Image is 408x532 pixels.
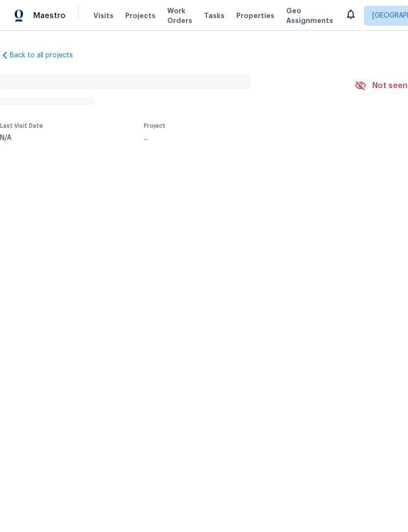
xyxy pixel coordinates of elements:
[93,11,113,21] span: Visits
[33,11,66,21] span: Maestro
[286,6,333,25] span: Geo Assignments
[144,135,332,141] div: ...
[167,6,192,25] span: Work Orders
[204,12,225,19] span: Tasks
[144,123,165,129] span: Project
[236,11,274,21] span: Properties
[125,11,156,21] span: Projects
